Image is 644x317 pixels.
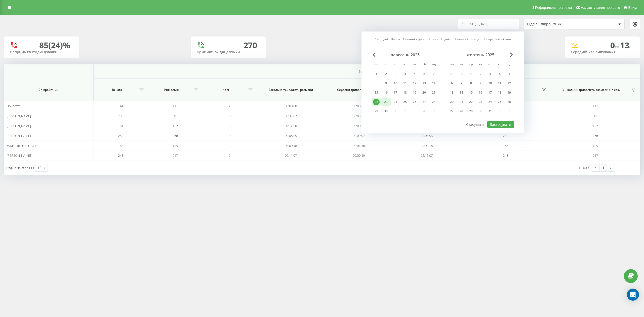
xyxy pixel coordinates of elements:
[485,107,495,115] div: пт 31 жовт 2025 р.
[421,80,427,87] div: 13
[477,71,484,77] div: 2
[487,71,493,77] div: 3
[372,107,381,115] div: пн 29 вер 2025 р.
[400,80,410,87] div: чт 11 вер 2025 р.
[7,114,31,118] span: [PERSON_NAME]
[476,98,485,106] div: чт 23 жовт 2025 р.
[468,89,474,96] div: 15
[581,6,620,10] span: Налаштування профілю
[123,69,610,73] span: Всі дзвінки
[383,71,389,77] div: 2
[419,98,429,106] div: сб 27 вер 2025 р.
[381,98,391,106] div: вт 23 вер 2025 р.
[503,153,508,158] span: 248
[393,131,461,141] td: 03:08:55
[487,89,493,96] div: 17
[477,99,484,105] div: 23
[504,70,514,78] div: нд 5 жовт 2025 р.
[430,89,437,96] div: 21
[579,165,589,170] div: 1 - 6 з 6
[7,133,31,138] span: [PERSON_NAME]
[262,88,319,92] span: Загальна тривалість розмови
[381,70,391,78] div: вт 2 вер 2025 р.
[410,70,419,78] div: пт 5 вер 2025 р.
[487,99,493,105] div: 24
[421,71,427,77] div: 6
[173,114,177,118] span: 11
[627,289,639,301] div: Open Intercom Messenger
[510,52,513,57] span: Next Month
[173,104,178,108] span: 111
[457,107,466,115] div: вт 28 жовт 2025 р.
[447,80,457,87] div: пн 6 жовт 2025 р.
[401,61,409,68] abbr: четвер
[411,71,418,77] div: 5
[463,121,487,128] button: Скасувати
[391,37,400,42] a: Вчора
[392,71,399,77] div: 3
[419,89,429,96] div: сб 20 вер 2025 р.
[400,70,410,78] div: чт 4 вер 2025 р.
[527,22,587,26] div: Відділ/Співробітник
[7,104,21,108] span: Unknown
[593,133,598,138] span: 266
[392,89,399,96] div: 17
[325,121,393,131] td: 00:00:56
[402,89,408,96] div: 18
[593,124,598,128] span: 122
[496,61,503,68] abbr: субота
[392,80,399,87] div: 10
[504,98,514,106] div: нд 26 жовт 2025 р.
[477,89,484,96] div: 16
[373,71,380,77] div: 1
[411,80,418,87] div: 12
[421,99,427,105] div: 27
[39,41,70,50] div: 85 (24)%
[373,61,380,68] abbr: понеділок
[477,108,484,114] div: 30
[629,44,631,50] span: c
[476,80,485,87] div: чт 9 жовт 2025 р.
[454,37,479,42] a: Поточний місяць
[447,52,514,57] div: жовтень 2025
[229,153,230,158] span: 0
[593,143,598,148] span: 149
[593,104,598,108] span: 111
[411,61,418,68] abbr: п’ятниця
[7,153,31,158] span: [PERSON_NAME]
[466,89,476,96] div: ср 15 жовт 2025 р.
[372,89,381,96] div: пн 15 вер 2025 р.
[458,108,465,114] div: 28
[447,98,457,106] div: пн 20 жовт 2025 р.
[391,98,400,106] div: ср 24 вер 2025 р.
[257,151,325,161] td: 02:11:07
[325,131,393,141] td: 00:00:57
[372,98,381,106] div: пн 22 вер 2025 р.
[466,107,476,115] div: ср 29 жовт 2025 р.
[458,99,465,105] div: 21
[504,80,514,87] div: нд 12 жовт 2025 р.
[487,108,493,114] div: 31
[447,107,457,115] div: пн 27 жовт 2025 р.
[393,141,461,150] td: 04:00:18
[506,71,512,77] div: 5
[229,133,230,138] span: 0
[411,89,418,96] div: 19
[382,61,390,68] abbr: вівторок
[485,70,495,78] div: пт 3 жовт 2025 р.
[468,99,474,105] div: 22
[381,107,391,115] div: вт 30 вер 2025 р.
[257,101,325,111] td: 00:00:00
[447,89,457,96] div: пн 13 жовт 2025 р.
[503,133,508,138] span: 282
[10,50,73,54] div: Неприйняті вхідні дзвінки
[419,70,429,78] div: сб 6 вер 2025 р.
[391,70,400,78] div: ср 3 вер 2025 р.
[118,124,123,128] span: 161
[457,98,466,106] div: вт 21 жовт 2025 р.
[429,80,438,87] div: нд 14 вер 2025 р.
[6,166,34,170] span: Рядків на сторінці
[430,99,437,105] div: 28
[495,89,504,96] div: сб 18 жовт 2025 р.
[487,80,493,87] div: 10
